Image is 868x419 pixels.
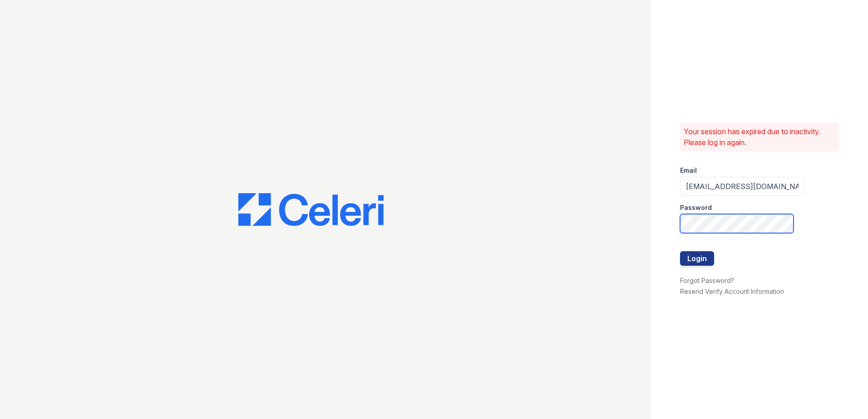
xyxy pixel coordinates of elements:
label: Password [680,203,712,212]
button: Login [680,251,714,266]
label: Email [680,166,697,175]
a: Resend Verify Account Information [680,287,784,295]
img: CE_Logo_Blue-a8612792a0a2168367f1c8372b55b34899dd931a85d93a1a3d3e32e68fde9ad4.png [238,193,384,226]
p: Your session has expired due to inactivity. Please log in again. [684,126,835,148]
a: Forgot Password? [680,277,734,284]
